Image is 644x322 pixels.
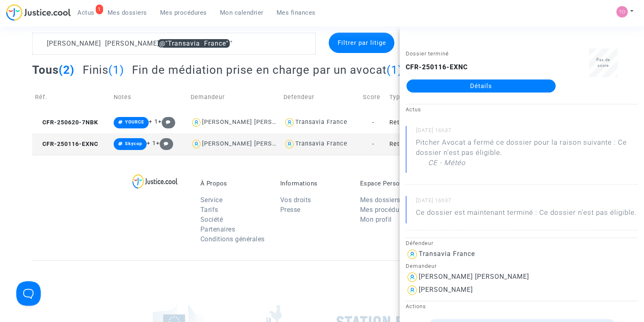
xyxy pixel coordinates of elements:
b: CFR-250116-EXNC [406,63,468,71]
span: Fin de médiation prise en charge par un avocat [132,63,387,77]
small: [DATE] 16h37 [416,127,638,137]
div: 1 [96,4,103,14]
img: icon-user.svg [406,248,419,261]
a: Mes finances [270,7,322,19]
a: Tarifs [200,206,218,214]
span: Mes procédures [160,9,207,16]
a: Service [200,196,223,204]
td: Defendeur [281,83,360,112]
small: Demandeur [406,263,437,269]
span: - [372,141,374,148]
td: Retard de vol à l'arrivée (Règlement CE n°261/2004) [387,133,479,155]
a: Mon profil [360,216,392,223]
p: À Propos [200,180,268,187]
img: icon-user.svg [284,138,295,150]
div: Transavia France [419,250,475,258]
span: + 1 [147,140,156,147]
p: CE - Météo [428,158,466,172]
a: Société [200,216,223,223]
a: Mes procédures [154,7,213,19]
a: Détails [407,79,556,93]
a: Vos droits [280,196,311,204]
span: (1) [108,63,124,77]
span: Mon calendrier [220,9,264,16]
a: Presse [280,206,301,214]
td: Score [360,83,387,112]
td: Réf. [32,83,111,112]
small: Défendeur [406,240,433,246]
iframe: Help Scout Beacon - Open [16,281,41,306]
td: Notes [111,83,188,112]
span: CFR-250620-7NBK [35,119,98,126]
p: Informations [280,180,348,187]
small: Actus [406,106,421,112]
span: Filtrer par litige [337,39,386,46]
small: [DATE] 16h37 [416,197,638,207]
span: (1) [387,63,402,77]
span: Actus [77,9,95,16]
img: icon-user.svg [406,271,419,284]
span: - [372,119,374,126]
div: [PERSON_NAME] [PERSON_NAME] [419,273,529,280]
a: Mon calendrier [213,7,270,19]
img: fe1f3729a2b880d5091b466bdc4f5af5 [616,6,628,18]
span: Pas de score [596,57,610,68]
img: icon-user.svg [191,138,202,150]
span: + [158,118,176,125]
td: Type de dossier [387,83,479,112]
a: Mes procédures [360,206,409,214]
span: Mes finances [277,9,316,16]
div: [PERSON_NAME] [PERSON_NAME] [202,119,304,126]
a: 1Actus [71,7,101,19]
div: [PERSON_NAME] [PERSON_NAME] [202,140,304,147]
a: Partenaires [200,225,235,233]
div: [PERSON_NAME] [419,286,473,293]
span: + 1 [149,118,158,125]
a: Mes dossiers [101,7,154,19]
small: Dossier terminé [406,51,449,57]
img: jc-logo.svg [6,4,71,21]
div: Transavia France [295,140,347,147]
img: logo-lg.svg [132,174,178,189]
span: (2) [59,63,75,77]
img: icon-user.svg [406,284,419,297]
span: Tous [32,63,59,77]
span: Skycop [125,141,142,146]
span: YOURCE [125,119,144,125]
span: Mes dossiers [108,9,147,16]
small: Actions [406,303,426,309]
span: + [156,140,174,147]
div: Pitcher Avocat a fermé ce dossier pour la raison suivante : Ce dossier n'est pas éligible. [416,137,638,172]
span: CFR-250116-EXNC [35,141,98,148]
div: Transavia France [295,119,347,126]
td: Retard de vol à l'arrivée (Règlement CE n°261/2004) [387,112,479,133]
td: Demandeur [188,83,281,112]
p: Ce dossier est maintenant terminé : Ce dossier n'est pas éligible. [416,207,637,222]
img: icon-user.svg [191,117,202,128]
a: Mes dossiers [360,196,400,204]
p: Espace Personnel [360,180,428,187]
span: Finis [83,63,108,77]
img: icon-user.svg [284,117,295,128]
a: Conditions générales [200,235,265,243]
